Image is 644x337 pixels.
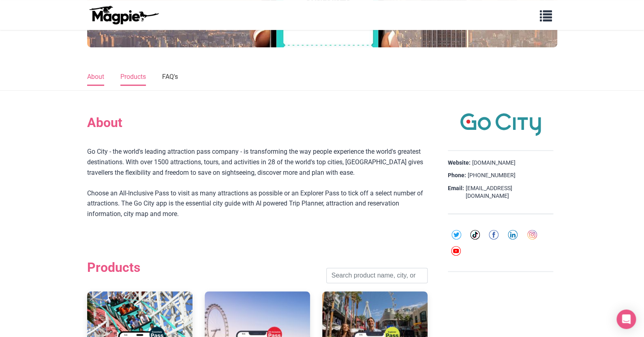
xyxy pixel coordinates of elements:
a: About [87,69,104,86]
a: [DOMAIN_NAME] [472,159,516,167]
img: logo-ab69f6fb50320c5b225c76a69d11143b.png [87,5,160,25]
a: Products [120,69,146,86]
h2: Products [87,260,140,275]
img: facebook-round-01-50ddc191f871d4ecdbe8252d2011563a.svg [489,230,499,240]
img: youtube-round-01-0acef599b0341403c37127b094ecd7da.svg [451,246,461,256]
strong: Phone: [448,172,466,180]
div: Go City - the world's leading attraction pass company - is transforming the way people experience... [87,146,428,219]
h2: About [87,115,428,130]
div: [PHONE_NUMBER] [448,172,553,180]
img: Go City logo [460,111,541,138]
img: instagram-round-01-d873700d03cfe9216e9fb2676c2aa726.svg [527,230,537,240]
img: twitter-round-01-cd1e625a8cae957d25deef6d92bf4839.svg [451,230,461,240]
a: [EMAIL_ADDRESS][DOMAIN_NAME] [466,184,553,200]
a: FAQ's [162,69,178,86]
img: tiktok-round-01-ca200c7ba8d03f2cade56905edf8567d.svg [470,230,480,240]
img: linkedin-round-01-4bc9326eb20f8e88ec4be7e8773b84b7.svg [508,230,518,240]
strong: Email: [448,184,464,193]
div: Open Intercom Messenger [616,309,636,329]
strong: Website: [448,159,471,167]
input: Search product name, city, or interal id [326,268,428,283]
